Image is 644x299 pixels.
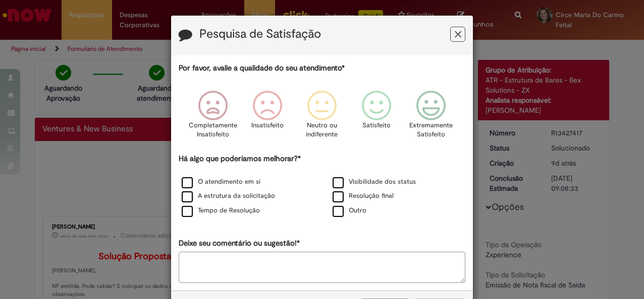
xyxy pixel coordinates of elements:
label: Visibilidade dos status [333,177,416,187]
label: Deixe seu comentário ou sugestão!* [179,238,300,249]
label: Pesquisa de Satisfação [199,28,321,41]
div: Completamente Insatisfeito [187,83,238,152]
p: Neutro ou indiferente [304,121,340,139]
p: Completamente Insatisfeito [189,121,237,139]
div: Há algo que poderíamos melhorar?* [179,154,465,218]
label: Tempo de Resolução [182,206,260,215]
div: Neutro ou indiferente [296,83,348,152]
label: O atendimento em si [182,177,260,187]
p: Satisfeito [362,121,391,130]
p: Extremamente Satisfeito [409,121,453,139]
label: Por favor, avalie a qualidade do seu atendimento* [179,63,345,73]
label: Resolução final [333,191,394,201]
div: Satisfeito [351,83,402,152]
div: Extremamente Satisfeito [405,83,457,152]
label: Outro [333,206,366,215]
div: Insatisfeito [242,83,293,152]
p: Insatisfeito [251,121,284,130]
label: A estrutura da solicitação [182,191,275,201]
